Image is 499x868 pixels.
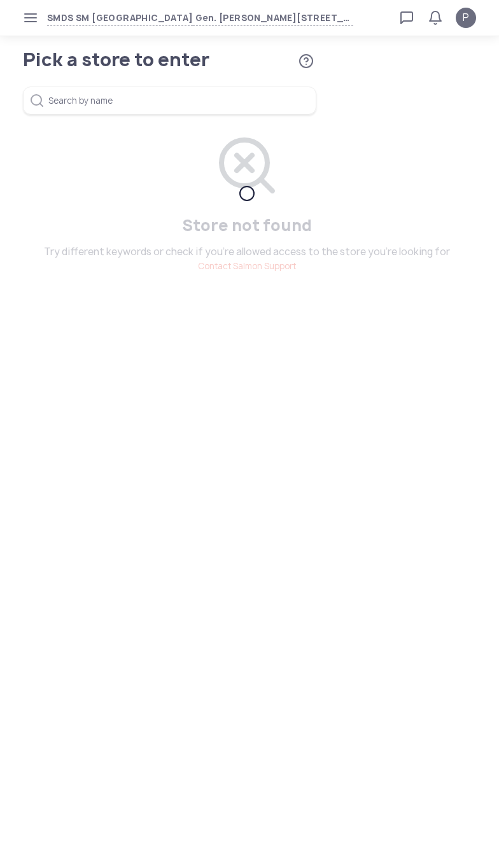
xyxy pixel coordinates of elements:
[193,11,353,25] span: Gen. [PERSON_NAME][STREET_ADDRESS]
[463,10,469,25] span: P
[47,11,193,25] span: SMDS SM [GEOGRAPHIC_DATA]
[23,51,277,69] h1: Pick a store to enter
[456,8,476,28] button: P
[47,11,353,25] button: SMDS SM [GEOGRAPHIC_DATA]Gen. [PERSON_NAME][STREET_ADDRESS]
